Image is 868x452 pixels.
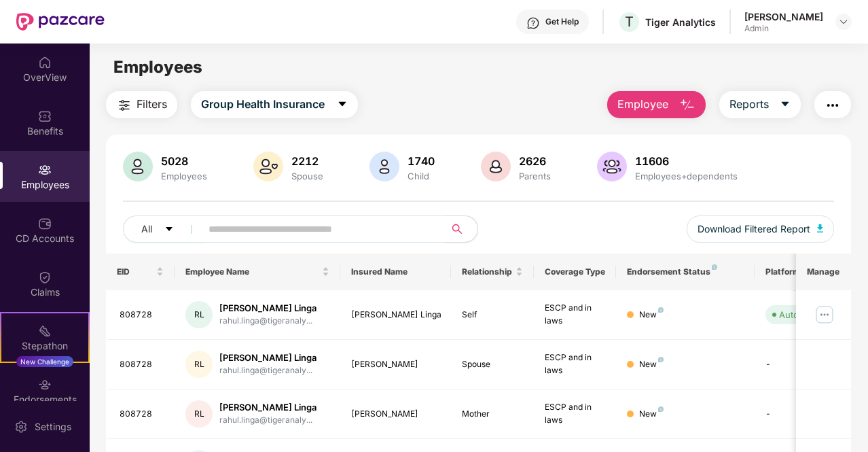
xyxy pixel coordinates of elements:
[825,97,841,114] img: svg+xml;base64,PHN2ZyB4bWxucz0iaHR0cDovL3d3dy53My5vcmcvMjAwMC9zdmciIHdpZHRoPSIyNCIgaGVpZ2h0PSIyNC...
[645,16,716,29] div: Tiger Analytics
[185,400,213,428] div: RL
[462,408,523,421] div: Mother
[106,254,175,290] th: EID
[351,408,440,421] div: [PERSON_NAME]
[658,406,664,412] img: svg+xml;base64,PHN2ZyB4bWxucz0iaHR0cDovL3d3dy53My5vcmcvMjAwMC9zdmciIHdpZHRoPSI4IiBoZWlnaHQ9IjgiIH...
[597,152,627,181] img: svg+xml;base64,PHN2ZyB4bWxucz0iaHR0cDovL3d3dy53My5vcmcvMjAwMC9zdmciIHhtbG5zOnhsaW5rPSJodHRwOi8vd3...
[779,308,833,321] div: Auto Verified
[625,14,634,30] span: T
[117,266,154,277] span: EID
[817,224,824,232] img: svg+xml;base64,PHN2ZyB4bWxucz0iaHR0cDovL3d3dy53My5vcmcvMjAwMC9zdmciIHhtbG5zOnhsaW5rPSJodHRwOi8vd3...
[38,378,52,392] img: svg+xml;base64,PHN2ZyBpZD0iRW5kb3JzZW1lbnRzIiB4bWxucz0iaHR0cDovL3d3dy53My5vcmcvMjAwMC9zdmciIHdpZH...
[780,99,791,111] span: caret-down
[253,152,283,181] img: svg+xml;base64,PHN2ZyB4bWxucz0iaHR0cDovL3d3dy53My5vcmcvMjAwMC9zdmciIHhtbG5zOnhsaW5rPSJodHRwOi8vd3...
[123,152,153,181] img: svg+xml;base64,PHN2ZyB4bWxucz0iaHR0cDovL3d3dy53My5vcmcvMjAwMC9zdmciIHhtbG5zOnhsaW5rPSJodHRwOi8vd3...
[38,217,52,230] img: svg+xml;base64,PHN2ZyBpZD0iQ0RfQWNjb3VudHMiIGRhdGEtbmFtZT0iQ0QgQWNjb3VudHMiIHhtbG5zPSJodHRwOi8vd3...
[31,420,75,434] div: Settings
[545,302,606,328] div: ESCP and in laws
[632,154,740,168] div: 11606
[191,91,358,118] button: Group Health Insurancecaret-down
[814,304,835,326] img: manageButton
[1,339,88,353] div: Stepathon
[289,154,326,168] div: 2212
[38,109,52,123] img: svg+xml;base64,PHN2ZyBpZD0iQmVuZWZpdHMiIHhtbG5zPSJodHRwOi8vd3d3LnczLm9yZy8yMDAwL3N2ZyIgd2lkdGg9Ij...
[462,358,523,371] div: Spouse
[158,154,210,168] div: 5028
[617,96,668,113] span: Employee
[185,266,319,277] span: Employee Name
[164,224,174,235] span: caret-down
[351,309,440,321] div: [PERSON_NAME] Linga
[687,215,835,243] button: Download Filtered Report
[545,351,606,377] div: ESCP and in laws
[526,16,540,30] img: svg+xml;base64,PHN2ZyBpZD0iSGVscC0zMngzMiIgeG1sbnM9Imh0dHA6Ly93d3cudzMub3JnLzIwMDAvc3ZnIiB3aWR0aD...
[516,154,554,168] div: 2626
[14,420,28,434] img: svg+xml;base64,PHN2ZyBpZD0iU2V0dGluZy0yMHgyMCIgeG1sbnM9Imh0dHA6Ly93d3cudzMub3JnLzIwMDAvc3ZnIiB3aW...
[337,99,348,111] span: caret-down
[185,351,213,378] div: RL
[16,356,73,367] div: New Challenge
[755,340,851,389] td: -
[219,315,317,328] div: rahul.linga@tigeranaly...
[120,309,164,321] div: 808728
[632,171,740,181] div: Employees+dependents
[719,91,801,118] button: Reportscaret-down
[545,401,606,427] div: ESCP and in laws
[405,171,437,181] div: Child
[744,10,823,23] div: [PERSON_NAME]
[639,358,664,371] div: New
[106,91,177,118] button: Filters
[351,358,440,371] div: [PERSON_NAME]
[698,222,810,237] span: Download Filtered Report
[462,266,513,277] span: Relationship
[38,324,52,338] img: svg+xml;base64,PHN2ZyB4bWxucz0iaHR0cDovL3d3dy53My5vcmcvMjAwMC9zdmciIHdpZHRoPSIyMSIgaGVpZ2h0PSIyMC...
[444,215,478,243] button: search
[38,56,52,69] img: svg+xml;base64,PHN2ZyBpZD0iSG9tZSIgeG1sbnM9Imh0dHA6Ly93d3cudzMub3JnLzIwMDAvc3ZnIiB3aWR0aD0iMjAiIG...
[639,309,664,321] div: New
[219,351,317,364] div: [PERSON_NAME] Linga
[38,271,52,284] img: svg+xml;base64,PHN2ZyBpZD0iQ2xhaW0iIHhtbG5zPSJodHRwOi8vd3d3LnczLm9yZy8yMDAwL3N2ZyIgd2lkdGg9IjIwIi...
[219,401,317,414] div: [PERSON_NAME] Linga
[658,307,664,313] img: svg+xml;base64,PHN2ZyB4bWxucz0iaHR0cDovL3d3dy53My5vcmcvMjAwMC9zdmciIHdpZHRoPSI4IiBoZWlnaHQ9IjgiIH...
[481,152,511,181] img: svg+xml;base64,PHN2ZyB4bWxucz0iaHR0cDovL3d3dy53My5vcmcvMjAwMC9zdmciIHhtbG5zOnhsaW5rPSJodHRwOi8vd3...
[116,97,132,114] img: svg+xml;base64,PHN2ZyB4bWxucz0iaHR0cDovL3d3dy53My5vcmcvMjAwMC9zdmciIHdpZHRoPSIyNCIgaGVpZ2h0PSIyNC...
[175,254,340,290] th: Employee Name
[658,357,664,362] img: svg+xml;base64,PHN2ZyB4bWxucz0iaHR0cDovL3d3dy53My5vcmcvMjAwMC9zdmciIHdpZHRoPSI4IiBoZWlnaHQ9IjgiIH...
[120,408,164,421] div: 808728
[765,266,840,277] div: Platform Status
[137,96,167,113] span: Filters
[141,222,152,237] span: All
[340,254,451,290] th: Insured Name
[201,96,325,113] span: Group Health Insurance
[534,254,617,290] th: Coverage Type
[219,302,317,315] div: [PERSON_NAME] Linga
[120,358,164,371] div: 808728
[729,96,769,113] span: Reports
[289,171,326,181] div: Spouse
[545,16,579,27] div: Get Help
[38,163,52,177] img: svg+xml;base64,PHN2ZyBpZD0iRW1wbG95ZWVzIiB4bWxucz0iaHR0cDovL3d3dy53My5vcmcvMjAwMC9zdmciIHdpZHRoPS...
[639,408,664,421] div: New
[712,264,717,270] img: svg+xml;base64,PHN2ZyB4bWxucz0iaHR0cDovL3d3dy53My5vcmcvMjAwMC9zdmciIHdpZHRoPSI4IiBoZWlnaHQ9IjgiIH...
[158,171,210,181] div: Employees
[113,57,202,77] span: Employees
[219,414,317,427] div: rahul.linga@tigeranaly...
[451,254,534,290] th: Relationship
[123,215,206,243] button: Allcaret-down
[219,364,317,377] div: rahul.linga@tigeranaly...
[462,309,523,321] div: Self
[516,171,554,181] div: Parents
[838,16,849,27] img: svg+xml;base64,PHN2ZyBpZD0iRHJvcGRvd24tMzJ4MzIiIHhtbG5zPSJodHRwOi8vd3d3LnczLm9yZy8yMDAwL3N2ZyIgd2...
[16,13,105,31] img: New Pazcare Logo
[405,154,437,168] div: 1740
[627,266,743,277] div: Endorsement Status
[755,389,851,439] td: -
[607,91,706,118] button: Employee
[369,152,399,181] img: svg+xml;base64,PHN2ZyB4bWxucz0iaHR0cDovL3d3dy53My5vcmcvMjAwMC9zdmciIHhtbG5zOnhsaW5rPSJodHRwOi8vd3...
[796,254,851,290] th: Manage
[679,97,695,114] img: svg+xml;base64,PHN2ZyB4bWxucz0iaHR0cDovL3d3dy53My5vcmcvMjAwMC9zdmciIHhtbG5zOnhsaW5rPSJodHRwOi8vd3...
[185,301,213,328] div: RL
[744,23,823,34] div: Admin
[444,224,471,234] span: search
